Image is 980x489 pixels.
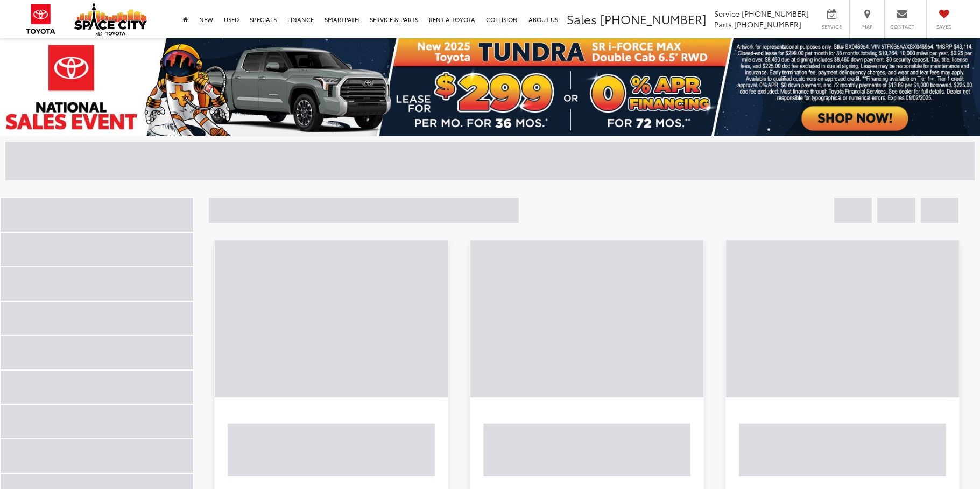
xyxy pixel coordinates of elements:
span: Service [820,23,844,30]
span: Service [714,8,739,19]
span: Sales [567,10,597,27]
span: [PHONE_NUMBER] [734,19,801,30]
span: [PHONE_NUMBER] [742,8,809,19]
span: Map [855,23,879,30]
span: Saved [932,23,956,30]
span: Contact [890,23,914,30]
span: Parts [714,19,732,30]
img: Space City Toyota [74,2,147,36]
span: [PHONE_NUMBER] [600,10,707,27]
